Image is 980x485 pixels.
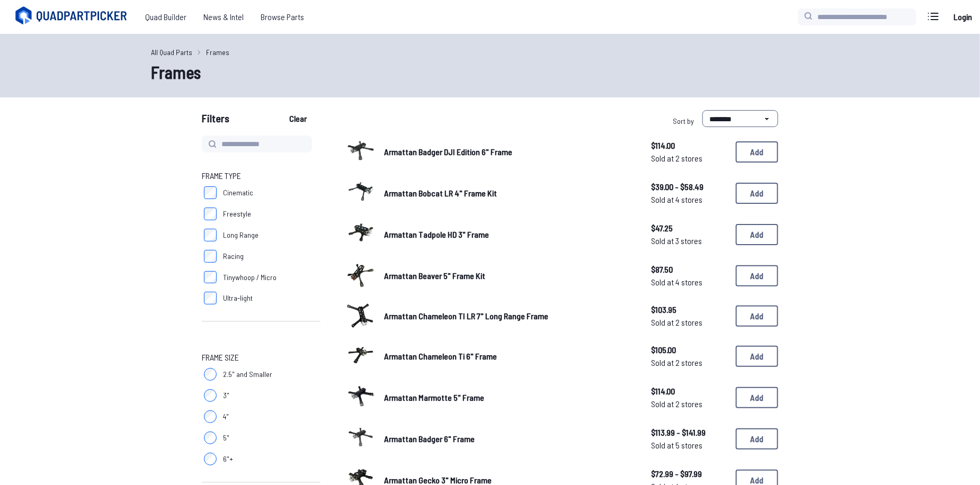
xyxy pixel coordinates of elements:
span: Sold at 2 stores [651,316,727,329]
span: Sold at 2 stores [651,398,727,410]
a: Browse Parts [252,6,313,28]
input: 3" [204,389,217,402]
span: Sold at 5 stores [651,439,727,452]
button: Add [736,141,778,163]
span: $113.99 - $141.99 [651,426,727,439]
span: Armattan Tadpole HD 3" Frame [384,229,489,239]
span: 6"+ [223,454,233,464]
span: Long Range [223,230,259,240]
img: image [346,136,376,165]
a: Armattan Chameleon TI LR 7" Long Range Frame [384,310,634,322]
a: image [346,136,376,168]
a: image [346,259,376,292]
input: 5" [204,432,217,444]
span: $114.00 [651,385,727,398]
span: Frame Size [202,351,239,364]
span: 3" [223,390,229,401]
button: Add [736,183,778,204]
img: image [346,381,376,411]
button: Add [736,428,778,450]
img: image [346,218,376,248]
span: $39.00 - $58.49 [651,181,727,193]
a: Frames [206,47,229,58]
span: Frame Type [202,169,241,182]
span: Cinematic [223,187,253,198]
a: image [346,218,376,251]
h1: Frames [151,59,829,85]
input: Tinywhoop / Micro [204,271,217,284]
a: Quad Builder [137,6,195,28]
span: 5" [223,433,229,443]
span: 4" [223,411,229,422]
button: Add [736,265,778,286]
span: Armattan Marmotte 5" Frame [384,392,484,402]
button: Clear [280,110,316,127]
span: $87.50 [651,263,727,276]
span: Armattan Badger 6" Frame [384,434,475,444]
span: $105.00 [651,344,727,356]
a: Armattan Tadpole HD 3" Frame [384,228,634,241]
img: image [346,423,376,452]
span: Armattan Bobcat LR 4" Frame Kit [384,188,497,198]
a: Armattan Beaver 5" Frame Kit [384,270,634,282]
span: Filters [202,110,229,131]
a: News & Intel [195,6,252,28]
button: Add [736,346,778,367]
span: 2.5" and Smaller [223,369,272,380]
input: 6"+ [204,453,217,465]
img: image [346,177,376,206]
a: image [346,423,376,455]
img: image [346,340,376,370]
input: Racing [204,250,217,263]
span: Armattan Chameleon Ti 6" Frame [384,351,497,361]
span: Freestyle [223,209,251,219]
span: Sold at 3 stores [651,235,727,247]
input: Cinematic [204,186,217,199]
input: Long Range [204,229,217,241]
span: Sort by [673,116,694,125]
a: Armattan Chameleon Ti 6" Frame [384,350,634,363]
span: Tinywhoop / Micro [223,272,277,283]
a: image [346,301,376,331]
a: image [346,381,376,414]
a: Armattan Marmotte 5" Frame [384,391,634,404]
img: image [346,259,376,289]
span: Sold at 4 stores [651,276,727,289]
span: Sold at 2 stores [651,356,727,369]
a: image [346,340,376,373]
span: Ultra-light [223,293,253,303]
input: 2.5" and Smaller [204,368,217,381]
img: image [346,303,376,328]
span: Armattan Beaver 5" Frame Kit [384,271,485,281]
input: Ultra-light [204,292,217,304]
a: Armattan Badger 6" Frame [384,433,634,445]
a: All Quad Parts [151,47,192,58]
a: Armattan Badger DJI Edition 6" Frame [384,146,634,158]
select: Sort by [702,110,778,127]
a: Armattan Bobcat LR 4" Frame Kit [384,187,634,200]
span: Armattan Gecko 3" Micro Frame [384,475,492,485]
a: Login [950,6,976,28]
button: Add [736,387,778,408]
span: $47.25 [651,222,727,235]
span: Sold at 4 stores [651,193,727,206]
span: Sold at 2 stores [651,152,727,165]
span: Armattan Chameleon TI LR 7" Long Range Frame [384,311,548,321]
span: $114.00 [651,139,727,152]
button: Add [736,224,778,245]
span: $103.95 [651,303,727,316]
input: Freestyle [204,208,217,220]
span: Armattan Badger DJI Edition 6" Frame [384,147,512,157]
button: Add [736,306,778,327]
span: $72.99 - $97.99 [651,468,727,480]
input: 4" [204,410,217,423]
span: Racing [223,251,244,262]
a: image [346,177,376,210]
